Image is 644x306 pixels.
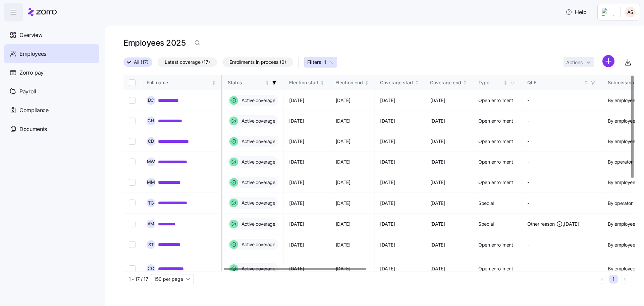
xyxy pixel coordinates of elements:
[522,234,602,255] td: -
[147,79,210,86] div: Full name
[336,221,351,227] span: [DATE]
[289,138,304,145] span: [DATE]
[239,159,275,165] span: Active coverage
[522,193,602,214] td: -
[522,111,602,131] td: -
[4,120,99,138] a: Documents
[211,80,216,85] div: Not sorted
[129,118,136,124] input: Select record 2
[239,265,275,272] span: Active coverage
[380,242,395,248] span: [DATE]
[430,138,445,145] span: [DATE]
[129,138,136,145] input: Select record 3
[608,118,635,124] span: By employee
[289,97,304,104] span: [DATE]
[228,79,264,86] div: Status
[478,97,513,104] span: Open enrollment
[289,159,304,165] span: [DATE]
[265,80,270,85] div: Not sorted
[239,241,275,248] span: Active coverage
[239,138,275,145] span: Active coverage
[239,200,275,206] span: Active coverage
[522,90,602,111] td: -
[478,138,513,145] span: Open enrollment
[289,118,304,124] span: [DATE]
[148,222,155,226] span: A M
[336,97,351,104] span: [DATE]
[148,139,154,143] span: C D
[430,179,445,186] span: [DATE]
[522,255,602,282] td: -
[129,276,148,282] span: 1 - 17 / 17
[608,179,635,186] span: By employee
[478,159,513,165] span: Open enrollment
[147,180,155,184] span: M M
[478,242,513,248] span: Open enrollment
[19,87,36,96] span: Payroll
[19,106,49,115] span: Compliance
[364,80,369,85] div: Not sorted
[503,80,508,85] div: Not sorted
[4,26,99,44] a: Overview
[478,265,513,272] span: Open enrollment
[134,58,149,67] span: All (17)
[522,172,602,193] td: -
[284,75,330,90] th: Election startNot sorted
[430,79,462,86] div: Coverage end
[598,275,606,283] button: Previous page
[430,97,445,104] span: [DATE]
[223,75,284,90] th: StatusNot sorted
[19,50,46,58] span: Employees
[129,241,136,248] input: Select record 8
[336,79,363,86] div: Election end
[239,221,275,227] span: Active coverage
[320,80,325,85] div: Not sorted
[602,55,614,67] svg: add icon
[473,75,522,90] th: TypeNot sorted
[564,221,579,227] span: [DATE]
[609,275,618,283] button: 1
[478,221,494,227] span: Special
[608,200,633,207] span: By operator
[478,118,513,124] span: Open enrollment
[148,119,154,123] span: C H
[380,179,395,186] span: [DATE]
[380,79,413,86] div: Coverage start
[560,5,592,19] button: Help
[430,118,445,124] span: [DATE]
[621,275,629,283] button: Next page
[165,58,210,67] span: Latest coverage (17)
[608,159,633,165] span: By operator
[608,138,635,145] span: By employee
[380,265,395,272] span: [DATE]
[148,266,154,271] span: C C
[527,79,582,86] div: QLE
[4,63,99,82] a: Zorro pay
[566,60,583,65] span: Actions
[380,97,395,104] span: [DATE]
[608,265,635,272] span: By employee
[478,179,513,186] span: Open enrollment
[289,242,304,248] span: [DATE]
[129,79,136,86] input: Select all records
[19,125,47,133] span: Documents
[307,59,326,65] span: Filters: 1
[380,138,395,145] span: [DATE]
[129,97,136,104] input: Select record 1
[527,221,579,227] span: Other reason ,
[129,200,136,206] input: Select record 6
[19,69,44,77] span: Zorro pay
[336,265,351,272] span: [DATE]
[522,131,602,152] td: -
[430,200,445,207] span: [DATE]
[336,159,351,165] span: [DATE]
[430,221,445,227] span: [DATE]
[336,138,351,145] span: [DATE]
[478,79,502,86] div: Type
[148,201,154,205] span: T G
[563,57,594,67] button: Actions
[522,75,602,90] th: QLENot sorted
[608,221,635,227] span: By employee
[380,221,395,227] span: [DATE]
[425,75,473,90] th: Coverage endNot sorted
